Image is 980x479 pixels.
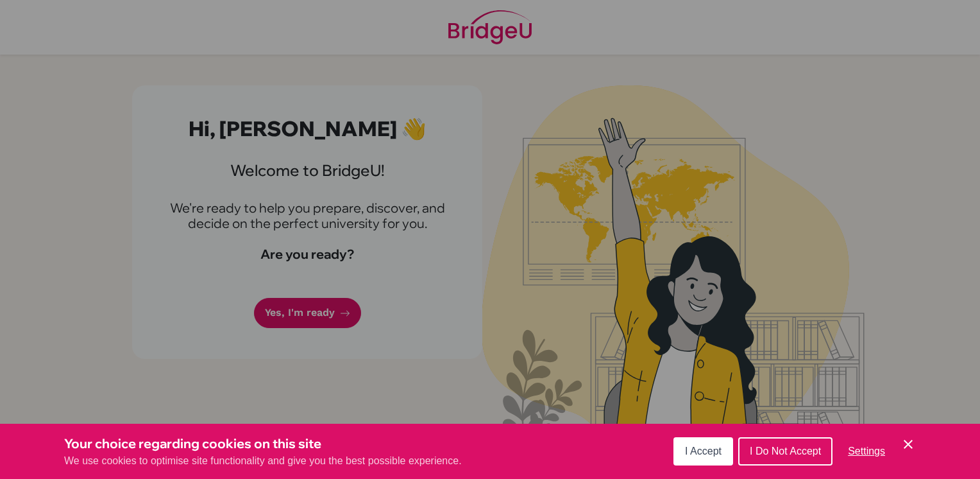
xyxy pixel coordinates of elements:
span: I Do Not Accept [750,446,821,457]
button: Save and close [900,437,916,452]
button: I Do Not Accept [738,437,832,466]
span: I Accept [685,446,722,457]
h3: Your choice regarding cookies on this site [64,434,462,453]
p: We use cookies to optimise site functionality and give you the best possible experience. [64,453,462,469]
span: Settings [848,446,885,457]
button: Settings [838,439,895,464]
button: I Accept [673,437,733,466]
